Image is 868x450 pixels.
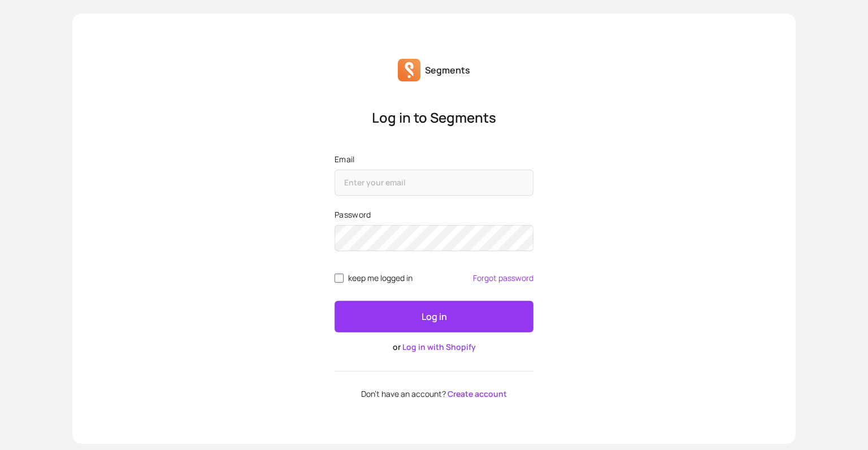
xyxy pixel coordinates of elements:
input: Password [335,225,533,251]
p: or [335,341,533,353]
button: Log in [335,301,533,332]
a: Create account [448,388,507,399]
p: Log in to Segments [335,109,533,127]
a: Forgot password [473,274,533,283]
label: Password [335,209,533,220]
span: keep me logged in [348,274,413,283]
p: Segments [425,63,470,77]
a: Log in with Shopify [402,341,476,352]
p: Log in [422,310,447,323]
p: Don't have an account? [335,390,533,399]
input: remember me [335,274,344,283]
label: Email [335,154,533,165]
input: Email [335,170,533,196]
